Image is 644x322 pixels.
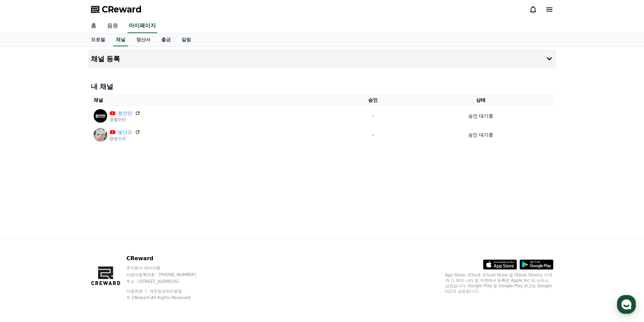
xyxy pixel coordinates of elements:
p: 승인 대기중 [468,131,493,139]
p: @빛단조 [110,136,140,141]
a: 정산서 [131,33,156,46]
a: 홈 [86,19,102,33]
a: 프로필 [86,33,111,46]
a: 음원 [102,19,123,33]
a: 마이페이지 [127,19,157,33]
a: 출금 [156,33,176,46]
p: @짬깐만 [110,117,140,122]
h4: 채널 등록 [91,55,120,63]
p: 승인 대기중 [468,113,493,120]
p: - [340,113,406,120]
a: 빛단조 [118,129,132,136]
th: 상태 [408,94,553,106]
h4: 내 채널 [91,82,553,91]
a: 짬깐만 [118,110,132,117]
a: 개인정보처리방침 [149,289,182,294]
p: © CReward All Rights Reserved. [126,295,209,300]
p: 사업자등록번호 : [PHONE_NUMBER] [126,272,209,277]
p: 주식회사 와이피랩 [126,265,209,271]
span: CReward [102,4,142,15]
a: 이용약관 [126,289,148,294]
a: CReward [91,4,142,15]
p: CReward [126,254,209,263]
p: - [340,131,406,139]
img: 짬깐만 [94,109,107,123]
th: 승인 [338,94,408,106]
th: 채널 [91,94,338,106]
p: App Store, iCloud, iCloud Drive 및 iTunes Store는 미국과 그 밖의 나라 및 지역에서 등록된 Apple Inc.의 서비스 상표입니다. Goo... [445,272,553,294]
a: 채널 [113,33,128,46]
p: 주소 : [STREET_ADDRESS] [126,279,209,284]
button: 채널 등록 [88,49,556,68]
a: 알림 [176,33,196,46]
img: 빛단조 [94,128,107,142]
